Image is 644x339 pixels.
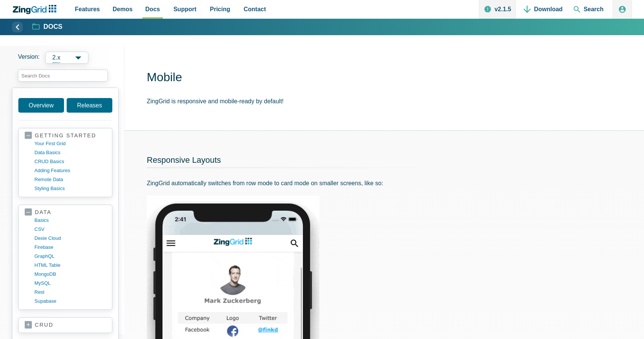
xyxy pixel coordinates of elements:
a: rest [34,288,106,297]
a: basics [34,216,106,225]
a: supabase [34,297,106,306]
p: ZingGrid is responsive and mobile-ready by default! [147,96,632,106]
a: CSV [34,225,106,234]
a: data [25,209,106,216]
a: Docs [33,22,63,31]
label: Versions [18,52,118,64]
a: ZingChart Logo. Click to return to the homepage [12,5,60,14]
a: dexie cloud [34,234,106,243]
a: MongoDB [34,270,106,279]
p: ZingGrid automatically switches from row mode to card mode on smaller screens, like so: [147,178,450,188]
strong: Docs [43,24,63,30]
a: Responsive Layouts [147,155,221,165]
a: GraphQL [34,252,106,261]
a: styling basics [34,184,106,193]
span: Demos [113,4,133,14]
a: HTML table [34,261,106,270]
span: Support [173,4,196,14]
span: Pricing [210,4,230,14]
h1: Mobile [147,70,632,86]
a: CRUD basics [34,157,106,166]
a: crud [25,321,106,329]
input: search input [18,70,108,82]
a: Overview [18,98,64,113]
span: Version: [18,52,40,64]
a: your first grid [34,139,106,148]
a: data basics [34,148,106,157]
a: getting started [25,132,106,139]
a: MySQL [34,279,106,288]
span: Features [75,4,100,14]
a: adding features [34,166,106,175]
a: remote data [34,175,106,184]
a: firebase [34,243,106,252]
span: Contact [244,4,266,14]
span: Docs [145,4,160,14]
a: Releases [67,98,112,113]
